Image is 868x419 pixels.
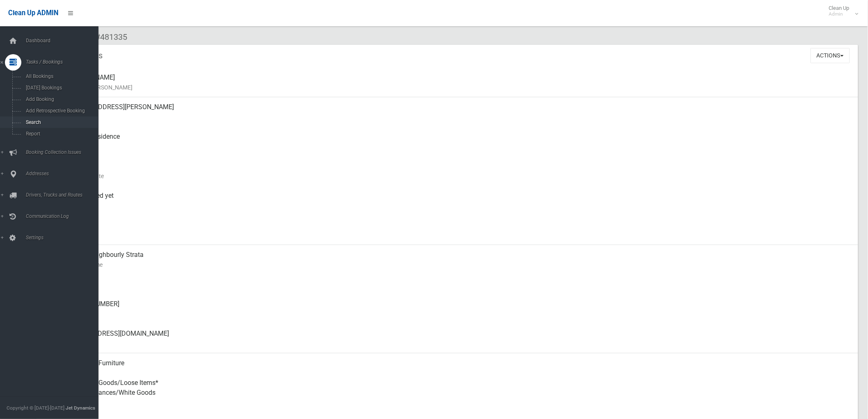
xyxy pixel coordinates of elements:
span: Add Retrospective Booking [23,108,98,114]
div: [DATE] [66,215,852,245]
div: Household Furniture Electronics Household Goods/Loose Items* Metal Appliances/White Goods [66,353,852,412]
small: Contact Name [66,260,852,270]
div: [DATE] [66,156,852,186]
span: Tasks / Bookings [23,59,105,65]
strong: Jet Dynamics [66,405,95,411]
span: Booking Collection Issues [23,149,105,155]
span: Settings [23,235,105,240]
span: Drivers, Trucks and Routes [23,192,105,198]
span: Report [23,131,98,137]
small: Email [66,339,852,348]
small: Zone [66,230,852,240]
span: Clean Up ADMIN [8,9,58,17]
div: [STREET_ADDRESS][PERSON_NAME] [66,97,852,127]
small: Address [66,112,852,122]
div: [PHONE_NUMBER] [66,294,852,324]
span: Dashboard [23,38,105,44]
span: Search [23,119,98,125]
span: Clean Up [825,5,858,17]
div: [EMAIL_ADDRESS][DOMAIN_NAME] [66,324,852,353]
small: Landline [66,309,852,319]
div: Front of Residence [66,127,852,156]
div: [PERSON_NAME] [66,68,852,97]
span: All Bookings [23,73,98,79]
span: Copyright © [DATE]-[DATE] [7,405,64,411]
small: Items [66,398,852,408]
small: Admin [829,11,850,17]
small: Mobile [66,279,852,289]
span: Addresses [23,171,105,176]
small: Pickup Point [66,142,852,151]
div: Mukum Neighbourly Strata [66,245,852,275]
span: Communication Log [23,213,105,219]
a: [EMAIL_ADDRESS][DOMAIN_NAME]Email [36,324,858,353]
button: Actions [811,48,850,63]
small: Collected At [66,201,852,211]
li: #481335 [89,30,127,45]
span: Add Booking [23,96,98,102]
small: Collection Date [66,171,852,181]
small: Name of [PERSON_NAME] [66,82,852,92]
span: [DATE] Bookings [23,85,98,91]
div: Not collected yet [66,186,852,215]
